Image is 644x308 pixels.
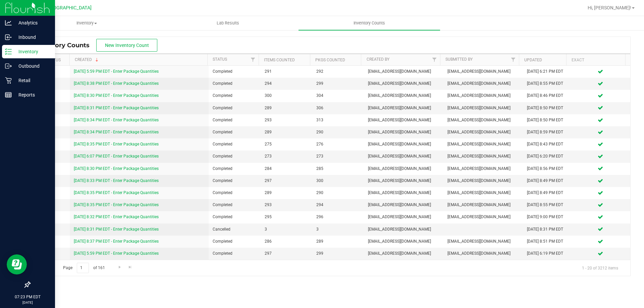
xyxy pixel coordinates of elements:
[74,178,159,183] a: [DATE] 8:33 PM EDT - Enter Package Quantities
[527,105,567,111] div: [DATE] 8:50 PM EDT
[447,190,519,196] span: [EMAIL_ADDRESS][DOMAIN_NAME]
[213,250,256,257] span: Completed
[429,54,440,65] a: Filter
[74,154,159,159] a: [DATE] 6:07 PM EDT - Enter Package Quantities
[368,129,439,135] span: [EMAIL_ADDRESS][DOMAIN_NAME]
[265,214,308,220] span: 295
[447,117,519,123] span: [EMAIL_ADDRESS][DOMAIN_NAME]
[527,68,567,75] div: [DATE] 6:21 PM EDT
[74,239,159,244] a: [DATE] 8:37 PM EDT - Enter Package Quantities
[368,105,439,111] span: [EMAIL_ADDRESS][DOMAIN_NAME]
[316,117,360,123] span: 313
[527,226,567,233] div: [DATE] 8:31 PM EDT
[368,80,439,87] span: [EMAIL_ADDRESS][DOMAIN_NAME]
[315,58,345,62] a: Pkgs Counted
[157,16,299,30] a: Lab Results
[368,117,439,123] span: [EMAIL_ADDRESS][DOMAIN_NAME]
[12,48,52,56] p: Inventory
[527,238,567,245] div: [DATE] 8:51 PM EDT
[12,91,52,99] p: Reports
[368,226,439,233] span: [EMAIL_ADDRESS][DOMAIN_NAME]
[527,117,567,123] div: [DATE] 8:50 PM EDT
[74,227,159,232] a: [DATE] 8:31 PM EDT - Enter Package Quantities
[265,93,308,99] span: 300
[35,42,96,49] span: Inventory Counts
[447,80,519,87] span: [EMAIL_ADDRESS][DOMAIN_NAME]
[5,34,12,41] inline-svg: Inbound
[368,141,439,147] span: [EMAIL_ADDRESS][DOMAIN_NAME]
[265,166,308,172] span: 284
[125,263,135,272] a: Go to the last page
[566,54,625,66] th: Exact
[265,202,308,208] span: 293
[316,141,360,147] span: 276
[265,190,308,196] span: 289
[5,48,12,55] inline-svg: Inventory
[74,81,159,86] a: [DATE] 8:38 PM EDT - Enter Package Quantities
[368,68,439,75] span: [EMAIL_ADDRESS][DOMAIN_NAME]
[316,105,360,111] span: 306
[57,263,110,273] span: Page of 161
[265,117,308,123] span: 293
[316,214,360,220] span: 296
[3,300,52,305] p: [DATE]
[213,80,256,87] span: Completed
[527,129,567,135] div: [DATE] 8:59 PM EDT
[74,69,159,74] a: [DATE] 5:59 PM EDT - Enter Package Quantities
[213,129,256,135] span: Completed
[368,93,439,99] span: [EMAIL_ADDRESS][DOMAIN_NAME]
[213,238,256,245] span: Completed
[74,93,159,98] a: [DATE] 8:30 PM EDT - Enter Package Quantities
[265,105,308,111] span: 289
[74,202,159,207] a: [DATE] 8:35 PM EDT - Enter Package Quantities
[527,250,567,257] div: [DATE] 6:19 PM EDT
[213,226,256,233] span: Cancelled
[105,43,149,48] span: New Inventory Count
[248,54,259,65] a: Filter
[299,16,440,30] a: Inventory Counts
[527,93,567,99] div: [DATE] 8:46 PM EDT
[447,68,519,75] span: [EMAIL_ADDRESS][DOMAIN_NAME]
[213,214,256,220] span: Completed
[445,57,473,62] a: Submitted By
[527,202,567,208] div: [DATE] 8:55 PM EDT
[447,141,519,147] span: [EMAIL_ADDRESS][DOMAIN_NAME]
[368,166,439,172] span: [EMAIL_ADDRESS][DOMAIN_NAME]
[447,93,519,99] span: [EMAIL_ADDRESS][DOMAIN_NAME]
[12,62,52,70] p: Outbound
[316,93,360,99] span: 304
[316,153,360,160] span: 273
[74,214,159,219] a: [DATE] 8:32 PM EDT - Enter Package Quantities
[527,166,567,172] div: [DATE] 8:56 PM EDT
[77,263,89,273] input: 1
[213,117,256,123] span: Completed
[74,190,159,195] a: [DATE] 8:35 PM EDT - Enter Package Quantities
[213,93,256,99] span: Completed
[46,5,92,11] span: [GEOGRAPHIC_DATA]
[447,105,519,111] span: [EMAIL_ADDRESS][DOMAIN_NAME]
[316,190,360,196] span: 290
[213,166,256,172] span: Completed
[5,63,12,69] inline-svg: Outbound
[7,254,27,274] iframe: Resource center
[12,19,52,27] p: Analytics
[213,190,256,196] span: Completed
[368,178,439,184] span: [EMAIL_ADDRESS][DOMAIN_NAME]
[524,58,542,62] a: Updated
[344,20,394,26] span: Inventory Counts
[74,106,159,110] a: [DATE] 8:31 PM EDT - Enter Package Quantities
[75,57,100,62] a: Created
[213,68,256,75] span: Completed
[588,5,631,10] span: Hi, [PERSON_NAME]!
[447,178,519,184] span: [EMAIL_ADDRESS][DOMAIN_NAME]
[5,19,12,26] inline-svg: Analytics
[213,153,256,160] span: Completed
[16,16,157,30] a: Inventory
[96,39,157,52] button: New Inventory Count
[527,178,567,184] div: [DATE] 8:49 PM EDT
[447,250,519,257] span: [EMAIL_ADDRESS][DOMAIN_NAME]
[265,238,308,245] span: 286
[316,250,360,257] span: 299
[368,238,439,245] span: [EMAIL_ADDRESS][DOMAIN_NAME]
[74,251,159,256] a: [DATE] 5:59 PM EDT - Enter Package Quantities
